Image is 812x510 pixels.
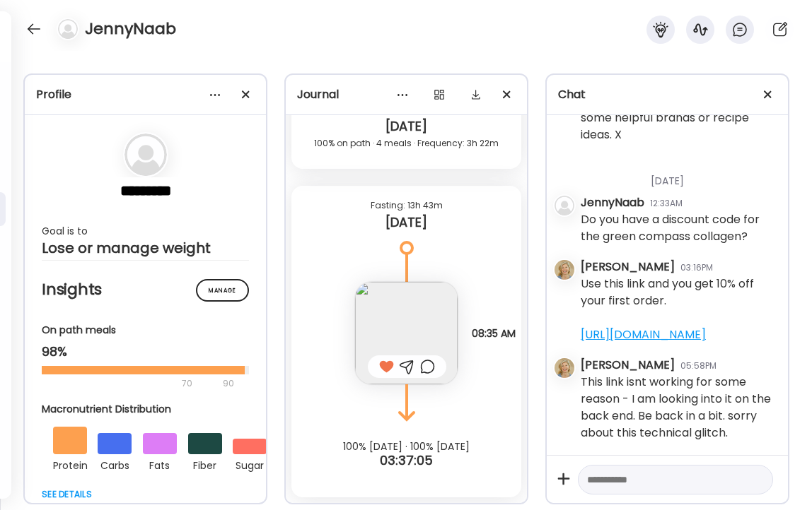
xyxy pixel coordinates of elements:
[42,323,249,338] div: On path meals
[42,402,278,417] div: Macronutrient Distribution
[555,260,574,280] img: avatars%2F4pOFJhgMtKUhMyBFIMkzbkbx04l1
[42,239,249,256] div: Lose or manage weight
[303,197,510,214] div: Fasting: 13h 43m
[42,279,249,300] h2: Insights
[555,196,574,215] img: bg-avatar-default.svg
[58,19,78,39] img: bg-avatar-default.svg
[297,86,516,103] div: Journal
[124,134,167,176] img: bg-avatar-default.svg
[42,343,249,360] div: 98%
[581,194,644,211] div: JennyNaab
[650,197,683,210] div: 12:33AM
[581,326,706,343] a: [URL][DOMAIN_NAME]
[303,214,510,231] div: [DATE]
[472,328,516,339] span: 08:35 AM
[53,454,87,474] div: protein
[581,157,777,194] div: [DATE]
[286,452,527,469] div: 03:37:05
[85,18,176,40] h4: JennyNaab
[581,374,777,441] div: This link isnt working for some reason - I am looking into it on the back end. Be back in a bit. ...
[221,375,236,392] div: 90
[98,454,132,474] div: carbs
[42,375,219,392] div: 70
[581,357,675,374] div: [PERSON_NAME]
[680,261,713,274] div: 03:16PM
[36,86,255,103] div: Profile
[581,211,777,245] div: Do you have a discount code for the green compass collagen?
[303,118,510,135] div: [DATE]
[233,454,267,474] div: sugar
[303,135,510,152] div: 100% on path · 4 meals · Frequency: 3h 22m
[42,223,249,239] div: Goal is to
[143,454,177,474] div: fats
[286,441,527,452] div: 100% [DATE] · 100% [DATE]
[680,360,717,372] div: 05:58PM
[555,358,574,378] img: avatars%2F4pOFJhgMtKUhMyBFIMkzbkbx04l1
[188,454,222,474] div: fiber
[581,259,675,275] div: [PERSON_NAME]
[558,86,777,103] div: Chat
[581,275,777,343] div: Use this link and you get 10% off your first order.
[355,282,458,384] img: images%2Fd9afHR96GpVfOqYeocL59a100Dx1%2FkESaSMfPzPWkUlgJ3Aaz%2FdKMWrN7q8AyWJhAveRe8_240
[196,279,249,302] div: Manage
